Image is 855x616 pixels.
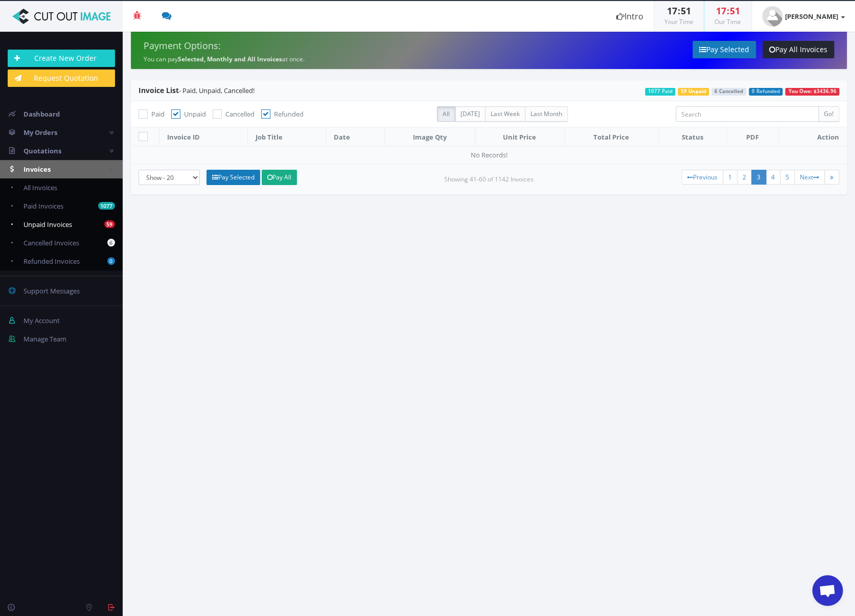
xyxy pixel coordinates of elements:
a: Next [794,170,825,185]
th: Invoice ID [159,127,248,146]
span: Manage Team [24,334,66,344]
th: Status [658,127,726,146]
b: 0 [107,257,115,265]
a: 4 [766,170,780,185]
span: 0 Refunded [749,88,783,96]
small: Your Time [664,17,694,26]
input: Go! [818,106,839,122]
span: You Owe: $3436.96 [785,88,839,96]
span: Quotations [24,146,61,155]
a: 3 [751,170,766,185]
span: 51 [681,5,691,17]
span: 59 Unpaid [678,88,709,96]
span: : [726,5,730,17]
span: 1077 Paid [645,88,676,96]
small: You can pay at once. [144,55,305,63]
th: Job Title [248,127,326,146]
a: 1 [723,170,737,185]
span: Paid Invoices [24,201,63,211]
img: Cut Out Image [8,9,115,24]
th: Unit Price [475,127,564,146]
span: Invoice List [138,85,179,95]
input: Search [676,106,819,122]
th: Action [778,127,847,146]
a: Create New Order [8,50,115,67]
th: Date [326,127,385,146]
h4: Payment Options: [144,41,481,51]
span: Refunded Invoices [24,257,80,266]
span: Dashboard [24,109,60,119]
a: Previous [681,170,723,185]
label: Last Week [485,106,525,122]
b: 59 [104,220,115,228]
span: My Account [24,316,60,325]
label: [DATE] [455,106,486,122]
label: Last Month [525,106,568,122]
span: 6 Cancelled [711,88,746,96]
img: user_default.jpg [762,6,782,27]
span: : [677,5,681,17]
small: Showing 41-60 of 1142 Invoices [444,175,534,184]
span: Unpaid [184,109,206,119]
span: 17 [716,5,726,17]
span: 51 [730,5,740,17]
a: [PERSON_NAME] [752,1,855,32]
small: Our Time [714,17,741,26]
a: 5 [780,170,795,185]
span: Refunded [274,109,304,119]
a: Pay All Invoices [762,41,834,58]
a: Intro [606,1,654,32]
a: Request Quotation [8,70,115,87]
b: 6 [107,239,115,246]
label: All [437,106,455,122]
th: Image Qty [384,127,475,146]
a: Pay Selected [692,41,756,58]
td: No Records! [131,146,847,164]
a: Open chat [812,575,843,606]
span: Invoices [24,165,51,174]
span: 17 [667,5,677,17]
a: 2 [737,170,752,185]
span: - Paid, Unpaid, Cancelled! [138,86,255,95]
a: Pay Selected [206,170,260,185]
strong: [PERSON_NAME] [785,12,838,21]
th: PDF [726,127,778,146]
span: Cancelled [225,109,255,119]
span: My Orders [24,128,57,137]
span: Support Messages [24,286,80,295]
th: Total Price [564,127,658,146]
span: Paid [151,109,165,119]
strong: Selected, Monthly and All Invoices [178,55,282,63]
a: Pay All [262,170,297,185]
span: Cancelled Invoices [24,238,79,247]
span: Unpaid Invoices [24,220,72,229]
span: All Invoices [24,183,57,192]
b: 1077 [98,202,115,210]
